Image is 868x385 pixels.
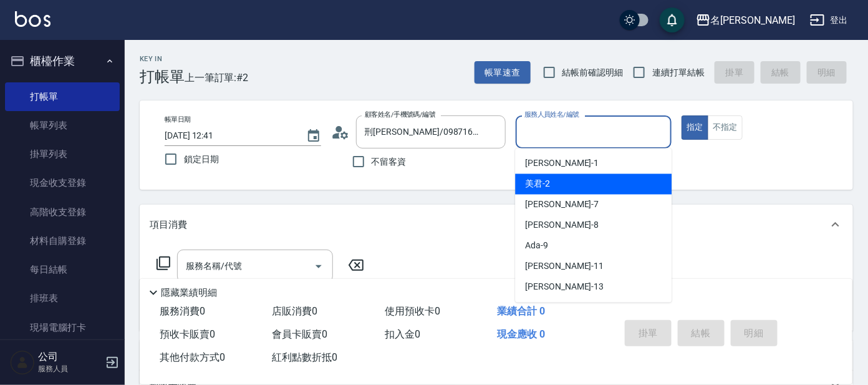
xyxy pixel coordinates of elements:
a: 帳單列表 [5,111,120,140]
button: Open [309,256,329,276]
span: [PERSON_NAME] -7 [525,198,599,212]
p: 隱藏業績明細 [161,286,217,300]
span: 結帳前確認明細 [562,66,624,79]
span: 蔡詩岑 -14 [525,301,564,314]
p: 服務人員 [38,363,102,374]
button: 名[PERSON_NAME] [691,7,800,33]
button: 帳單速查 [475,61,531,84]
a: 現場電腦打卡 [5,313,120,342]
a: 現金收支登錄 [5,168,120,197]
span: 服務消費 0 [160,305,205,317]
h2: Key In [140,55,185,63]
a: 排班表 [5,284,120,313]
label: 服務人員姓名/編號 [524,110,579,119]
div: 項目消費 [140,205,853,245]
p: 項目消費 [150,218,187,231]
span: [PERSON_NAME] -1 [525,157,599,170]
h5: 公司 [38,351,102,363]
button: 登出 [805,9,853,32]
span: [PERSON_NAME] -11 [525,260,604,273]
div: 名[PERSON_NAME] [711,12,795,28]
input: YYYY/MM/DD hh:mm [165,125,294,146]
span: 店販消費 0 [272,305,318,317]
label: 顧客姓名/手機號碼/編號 [365,110,436,119]
button: 櫃檯作業 [5,45,120,77]
span: 美君 -2 [525,178,550,191]
span: 不留客資 [372,155,407,168]
button: save [660,7,685,32]
a: 每日結帳 [5,255,120,284]
a: 材料自購登錄 [5,227,120,255]
h3: 打帳單 [140,68,185,85]
button: Choose date, selected date is 2025-09-15 [299,121,329,151]
img: Person [10,350,35,375]
span: 預收卡販賣 0 [160,328,215,340]
img: Logo [15,11,51,27]
a: 高階收支登錄 [5,198,120,227]
span: 連續打單結帳 [652,66,705,79]
span: 會員卡販賣 0 [272,328,328,340]
a: 掛單列表 [5,140,120,168]
span: 其他付款方式 0 [160,351,225,363]
span: 上一筆訂單:#2 [185,70,249,85]
span: [PERSON_NAME] -8 [525,219,599,232]
span: [PERSON_NAME] -13 [525,281,604,294]
label: 帳單日期 [165,115,191,124]
span: 紅利點數折抵 0 [272,351,338,363]
span: 業績合計 0 [498,305,546,317]
span: 使用預收卡 0 [385,305,440,317]
span: Ada -9 [525,240,548,253]
button: 指定 [682,115,708,140]
button: 不指定 [708,115,743,140]
span: 鎖定日期 [184,153,219,166]
a: 打帳單 [5,82,120,111]
span: 現金應收 0 [498,328,546,340]
span: 扣入金 0 [385,328,420,340]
